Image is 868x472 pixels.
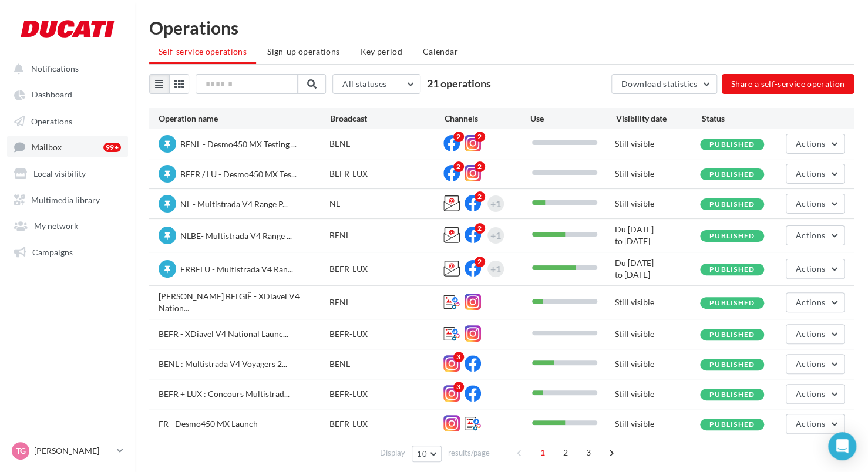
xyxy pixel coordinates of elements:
span: Actions [796,168,825,178]
div: 2 [475,257,485,267]
a: Local visibility [7,162,128,183]
span: 10 [417,449,427,458]
span: Notifications [31,63,79,73]
div: Operations [149,19,854,36]
button: Actions [786,324,845,344]
span: Published [709,390,755,399]
button: Actions [786,225,845,245]
span: Published [709,200,755,208]
div: +1 [490,261,501,277]
div: Still visible [614,168,700,180]
div: BEFR-LUX [329,168,443,180]
div: Still visible [614,328,700,340]
a: Campaigns [7,241,128,262]
div: NL [329,198,443,210]
div: BEFR-LUX [329,418,443,430]
div: Still visible [614,388,700,400]
button: Actions [786,414,845,434]
div: Open Intercom Messenger [828,432,856,460]
div: 2 [475,161,485,172]
div: Still visible [614,418,700,430]
span: Actions [796,198,825,208]
span: BEFR / LU - Desmo450 MX Tes... [180,169,297,179]
div: BEFR-LUX [329,328,443,340]
span: Published [709,360,755,369]
button: 10 [412,446,442,462]
div: Still visible [614,296,700,308]
span: Key period [360,46,402,56]
span: Sign-up operations [267,46,339,56]
button: Actions [786,384,845,404]
span: NL - Multistrada V4 Range P... [180,199,288,209]
span: 3 [579,443,598,462]
span: [PERSON_NAME] BELGIË - XDiavel V4 Nation... [159,291,300,313]
span: Published [709,265,755,274]
div: BENL [329,296,443,308]
span: Multimedia library [31,194,100,204]
div: Still visible [614,358,700,370]
span: BEFR + LUX : Concours Multistrad... [159,389,290,399]
span: Published [709,298,755,307]
div: Still visible [614,138,700,150]
div: +1 [490,195,501,212]
div: BENL [329,230,443,241]
div: Broadcast [330,113,445,124]
div: 99+ [103,143,121,152]
span: NLBE- Multistrada V4 Range ... [180,231,292,241]
div: Du [DATE] to [DATE] [614,257,700,281]
span: Campaigns [32,247,73,257]
button: Actions [786,259,845,279]
span: 21 operations [427,77,491,90]
span: Published [709,140,755,149]
div: Visibility date [616,113,702,124]
button: Actions [786,134,845,154]
span: Actions [796,359,825,369]
div: 2 [475,191,485,202]
span: FR - Desmo450 MX Launch [159,419,258,429]
a: Mailbox 99+ [7,136,128,157]
div: 2 [475,223,485,234]
div: BEFR-LUX [329,263,443,275]
div: BENL [329,358,443,370]
a: My network [7,214,128,235]
div: 2 [453,132,464,142]
a: Dashboard [7,83,128,104]
a: Multimedia library [7,188,128,210]
span: results/page [448,447,490,458]
span: Actions [796,230,825,240]
span: Actions [796,297,825,307]
button: Actions [786,354,845,374]
a: Operations [7,110,128,131]
div: 2 [453,161,464,172]
a: TG [PERSON_NAME] [9,440,126,462]
div: Use [530,113,616,124]
span: Mailbox [32,142,62,152]
span: BEFR - XDiavel V4 National Launc... [159,329,288,339]
button: Download statistics [611,74,717,94]
span: All statuses [342,79,386,89]
span: My network [34,221,78,231]
div: Status [702,113,788,124]
span: 1 [533,443,552,462]
span: Calendar [423,46,458,56]
span: Actions [796,389,825,399]
button: Actions [786,292,845,312]
span: Actions [796,139,825,149]
span: Published [709,231,755,240]
span: BENL - Desmo450 MX Testing ... [180,139,297,149]
div: 3 [453,352,464,362]
span: Download statistics [621,79,698,89]
span: Published [709,420,755,429]
span: Actions [796,264,825,274]
div: Operation name [159,113,330,124]
button: Share a self-service operation [722,74,854,94]
span: Published [709,170,755,178]
div: 2 [475,132,485,142]
span: BENL : Multistrada V4 Voyagers 2... [159,359,287,369]
button: Actions [786,164,845,184]
div: +1 [490,227,501,244]
div: 3 [453,382,464,392]
span: Local visibility [33,168,86,178]
p: [PERSON_NAME] [34,445,112,457]
div: Still visible [614,198,700,210]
